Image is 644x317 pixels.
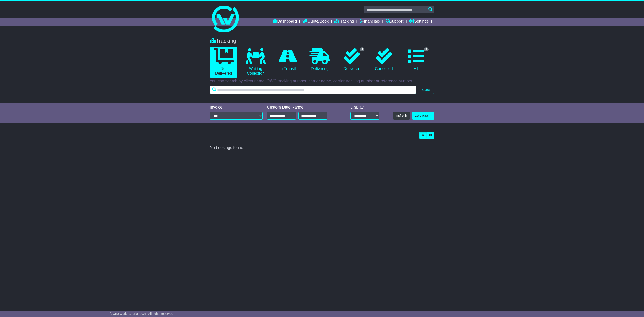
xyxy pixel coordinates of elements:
div: Invoice [210,105,263,110]
button: Refresh [393,112,410,120]
a: 4 Delivered [338,47,366,73]
a: Quote/Book [302,18,329,26]
a: 4 All [402,47,430,73]
a: Dashboard [273,18,297,26]
a: Settings [409,18,429,26]
a: Not Delivered [210,47,237,78]
p: You can search by client name, OWC tracking number, carrier name, carrier tracking number or refe... [210,79,434,84]
button: Search [419,86,434,94]
a: CSV Export [412,112,434,120]
span: 4 [424,47,429,51]
a: Support [386,18,404,26]
div: Display [350,105,379,110]
a: Tracking [334,18,354,26]
span: 4 [360,47,364,51]
div: No bookings found [210,145,434,150]
div: Tracking [208,38,436,44]
a: Delivering [306,47,333,73]
a: Financials [360,18,380,26]
a: In Transit [274,47,301,73]
a: Cancelled [370,47,398,73]
a: Waiting Collection [242,47,269,78]
div: Custom Date Range [267,105,339,110]
span: © One World Courier 2025. All rights reserved. [110,312,174,315]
